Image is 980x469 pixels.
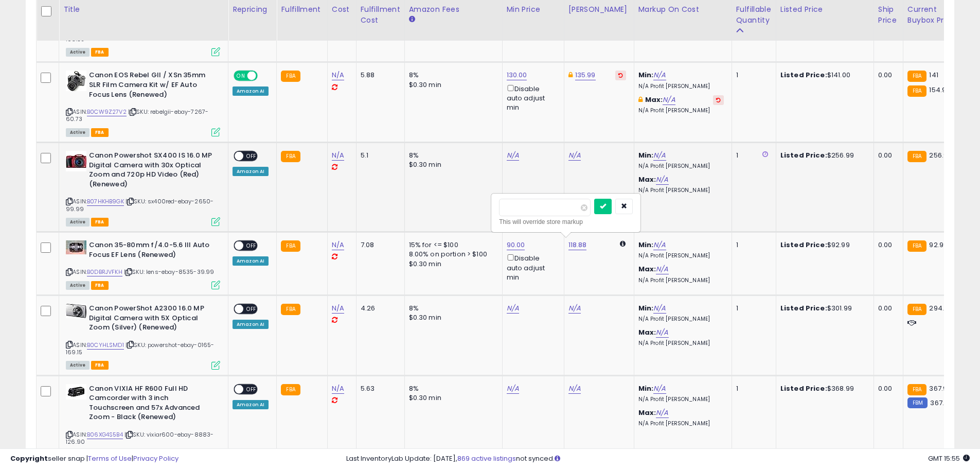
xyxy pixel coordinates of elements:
[638,175,656,184] b: Max:
[638,277,724,284] p: N/A Profit [PERSON_NAME]
[409,80,494,90] div: $0.30 min
[638,83,724,90] p: N/A Profit [PERSON_NAME]
[716,97,721,102] i: Revert to store-level Max Markup
[907,151,926,162] small: FBA
[656,175,668,185] a: N/A
[409,160,494,169] div: $0.30 min
[568,150,581,161] a: N/A
[907,304,926,315] small: FBA
[780,151,866,160] div: $256.99
[332,240,344,250] a: N/A
[638,303,654,313] b: Min:
[907,384,926,395] small: FBA
[281,304,300,315] small: FBA
[346,454,970,464] div: Last InventoryLab Update: [DATE], not synced.
[66,128,90,137] span: All listings currently available for purchase on Amazon
[66,108,208,123] span: | SKU: rebelgii-ebay-7267-60.73
[780,384,866,393] div: $368.99
[780,4,869,15] div: Listed Price
[361,304,397,313] div: 4.26
[638,4,727,15] div: Markup on Cost
[66,304,220,369] div: ASIN:
[91,281,109,290] span: FBA
[233,4,272,15] div: Repricing
[499,217,633,227] div: This will override store markup
[878,384,895,393] div: 0.00
[332,384,344,394] a: N/A
[507,83,556,113] div: Disable auto adjust min
[656,264,668,274] a: N/A
[780,240,866,250] div: $92.99
[638,264,656,274] b: Max:
[66,384,86,399] img: 416mENJeYbL._SL40_.jpg
[66,48,90,57] span: All listings currently available for purchase on Amazon
[243,241,260,250] span: OFF
[281,151,300,162] small: FBA
[907,397,928,408] small: FBM
[89,71,214,102] b: Canon EOS Rebel GII / XSn 35mm SLR Film Camera Kit w/ EF Auto Focus Lens (Renewed)
[361,384,397,393] div: 5.63
[409,259,494,269] div: $0.30 min
[878,4,899,26] div: Ship Price
[361,151,397,160] div: 5.1
[91,48,109,57] span: FBA
[332,4,352,15] div: Cost
[332,150,344,161] a: N/A
[653,70,666,80] a: N/A
[409,393,494,403] div: $0.30 min
[507,252,556,282] div: Disable auto adjust min
[66,281,90,290] span: All listings currently available for purchase on Amazon
[256,72,273,80] span: OFF
[409,71,494,80] div: 8%
[568,240,587,250] a: 118.88
[409,304,494,313] div: 8%
[638,240,654,250] b: Min:
[575,70,596,80] a: 135.99
[638,420,724,427] p: N/A Profit [PERSON_NAME]
[653,240,666,250] a: N/A
[638,316,724,323] p: N/A Profit [PERSON_NAME]
[929,70,938,80] span: 141
[409,240,494,250] div: 15% for <= $100
[907,71,926,82] small: FBA
[618,73,623,78] i: Revert to store-level Dynamic Max Price
[66,430,214,446] span: | SKU: vixiar600-ebay-8883-126.90
[780,70,827,80] b: Listed Price:
[780,304,866,313] div: $301.99
[780,71,866,80] div: $141.00
[928,454,970,463] span: 2025-10-13 15:55 GMT
[87,430,123,439] a: B06XG4S5B4
[243,152,260,161] span: OFF
[620,240,626,247] i: Calculated using Dynamic Max Price.
[233,320,269,329] div: Amazon AI
[568,72,573,78] i: This overrides the store level Dynamic Max Price for this listing
[638,408,656,418] b: Max:
[929,85,946,95] span: 154.9
[780,150,827,160] b: Listed Price:
[281,4,323,15] div: Fulfillment
[88,454,132,463] a: Terms of Use
[10,454,48,463] strong: Copyright
[568,4,630,15] div: [PERSON_NAME]
[87,108,127,116] a: B0CW9Z27V2
[89,240,214,262] b: Canon 35-80mm f/4.0-5.6 III Auto Focus EF Lens (Renewed)
[736,240,768,250] div: 1
[638,327,656,337] b: Max:
[10,454,179,464] div: seller snap | |
[507,384,519,394] a: N/A
[568,384,581,394] a: N/A
[235,72,247,80] span: ON
[507,4,560,15] div: Min Price
[66,341,215,356] span: | SKU: powershot-ebay-0165-169.15
[907,85,926,97] small: FBA
[87,197,124,206] a: B07HKHB9GK
[243,385,260,393] span: OFF
[332,70,344,80] a: N/A
[638,396,724,403] p: N/A Profit [PERSON_NAME]
[281,384,300,395] small: FBA
[638,163,724,170] p: N/A Profit [PERSON_NAME]
[89,384,214,425] b: Canon VIXIA HF R600 Full HD Camcorder with 3 inch Touchscreen and 57x Advanced Zoom - Black (Rene...
[66,197,213,213] span: | SKU: sx400red-ebay-2650-99.99
[66,218,90,227] span: All listings currently available for purchase on Amazon
[133,454,179,463] a: Privacy Policy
